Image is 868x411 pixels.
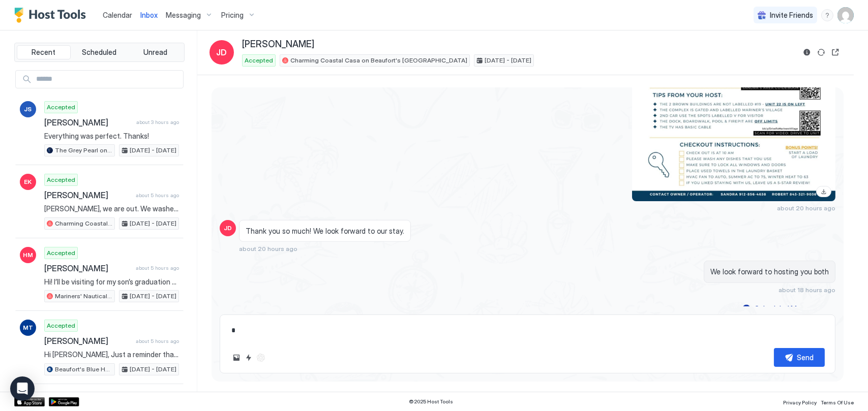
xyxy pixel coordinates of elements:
[741,302,835,315] button: Scheduled Messages
[55,292,112,301] span: Mariners' Nautical Nest Port Royal's [GEOGRAPHIC_DATA]
[23,323,33,332] span: MT
[24,177,32,186] span: EK
[73,45,127,59] button: Scheduled
[24,105,32,114] span: JS
[779,286,835,294] span: about 18 hours ago
[221,11,244,20] span: Pricing
[710,267,829,276] span: We look forward to hosting you both
[128,45,182,59] button: Unread
[55,219,112,228] span: Charming Coastal Casa on Beaufort's [GEOGRAPHIC_DATA]
[130,219,176,228] span: [DATE] - [DATE]
[44,277,179,287] span: Hi! I’ll be visiting for my son’s graduation from the marines.
[44,350,179,359] span: Hi [PERSON_NAME], Just a reminder that your check-out is [DATE] [DATE] 10AM. When you are ready t...
[103,10,132,20] a: Calendar
[797,352,814,363] div: Send
[290,56,467,65] span: Charming Coastal Casa on Beaufort's [GEOGRAPHIC_DATA]
[55,365,112,374] span: Beaufort's Blue Heron Hideaway on [GEOGRAPHIC_DATA]
[815,46,827,58] button: Sync reservation
[32,71,183,88] input: Input Field
[14,8,91,23] a: Host Tools Logo
[774,348,825,367] button: Send
[770,11,813,20] span: Invite Friends
[44,117,132,128] span: [PERSON_NAME]
[44,132,179,141] span: Everything was perfect. Thanks!
[49,397,79,406] a: Google Play Store
[44,190,132,200] span: [PERSON_NAME]
[829,46,842,58] button: Open reservation
[136,119,179,125] span: about 3 hours ago
[32,48,55,57] span: Recent
[245,56,273,65] span: Accepted
[136,338,179,344] span: about 5 hours ago
[485,56,531,65] span: [DATE] - [DATE]
[44,263,132,273] span: [PERSON_NAME]
[243,352,255,364] button: Quick reply
[23,250,33,260] span: HM
[17,45,71,59] button: Recent
[47,248,75,258] span: Accepted
[14,397,45,406] a: App Store
[166,11,201,20] span: Messaging
[10,376,35,401] div: Open Intercom Messenger
[136,192,179,199] span: about 5 hours ago
[14,43,185,62] div: tab-group
[140,11,158,19] span: Inbox
[217,46,227,58] span: JD
[837,7,854,23] div: User profile
[821,396,854,407] a: Terms Of Use
[816,186,831,197] a: Download
[130,292,176,301] span: [DATE] - [DATE]
[130,146,176,155] span: [DATE] - [DATE]
[130,365,176,374] span: [DATE] - [DATE]
[230,352,243,364] button: Upload image
[242,39,314,50] span: [PERSON_NAME]
[409,398,454,405] span: © 2025 Host Tools
[239,245,297,252] span: about 20 hours ago
[246,227,404,236] span: Thank you so much! We look forward to our stay.
[783,396,817,407] a: Privacy Policy
[140,10,158,20] a: Inbox
[143,48,167,57] span: Unread
[224,224,232,233] span: JD
[801,46,813,58] button: Reservation information
[821,399,854,405] span: Terms Of Use
[103,11,132,19] span: Calendar
[82,48,117,57] span: Scheduled
[136,265,179,271] span: about 5 hours ago
[47,103,75,112] span: Accepted
[44,336,132,346] span: [PERSON_NAME]
[821,9,833,21] div: menu
[44,204,179,213] span: [PERSON_NAME], we are out. We washed some of the wet towels and bath mat this morning that was so...
[755,303,824,314] div: Scheduled Messages
[55,146,112,155] span: The Grey Pearl on Port Royal's [GEOGRAPHIC_DATA]
[47,175,75,184] span: Accepted
[777,204,835,212] span: about 20 hours ago
[783,399,817,405] span: Privacy Policy
[47,321,75,330] span: Accepted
